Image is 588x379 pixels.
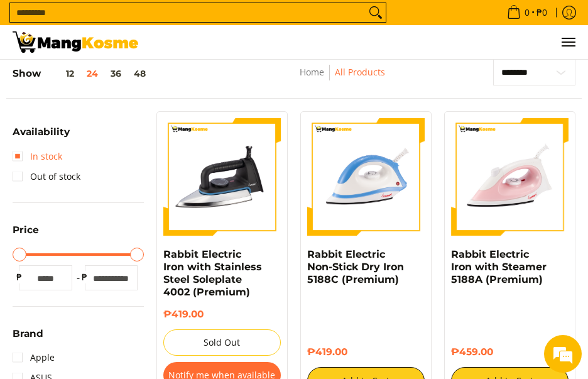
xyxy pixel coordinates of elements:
button: 36 [104,69,128,79]
h6: ₱459.00 [451,346,569,358]
img: https://mangkosme.com/products/rabbit-electric-non-stick-dry-iron-5188c-class-a [307,118,425,236]
h5: Show [13,67,152,79]
img: https://mangkosme.com/products/rabbit-eletric-iron-with-steamer-5188a-class-a [451,118,569,236]
a: Rabbit Electric Iron with Steamer 5188A (Premium) [451,248,547,285]
span: Price [13,225,39,234]
a: Apple [13,348,55,368]
span: 0 [523,8,531,17]
button: Search [366,3,386,22]
button: 24 [80,69,104,79]
img: All Products - Home Appliances Warehouse Sale l Mang Kosme [13,31,138,53]
button: Sold Out [163,329,281,356]
ul: Customer Navigation [151,25,575,59]
span: Brand [13,329,43,338]
a: Home [300,66,324,78]
a: All Products [335,66,385,78]
span: ₱ [79,271,91,283]
span: • [503,6,551,19]
img: https://mangkosme.com/products/rabbit-electric-iron-with-stainless-steel-soleplate-4002-class-a [163,118,281,236]
summary: Open [13,225,39,244]
a: Rabbit Electric Non-Stick Dry Iron 5188C (Premium) [307,248,404,285]
span: We're online! [73,111,173,238]
div: Minimize live chat window [206,6,236,36]
button: Menu [560,25,575,59]
span: ₱0 [535,8,549,17]
summary: Open [13,329,43,348]
nav: Breadcrumbs [249,65,436,93]
h6: ₱419.00 [307,346,425,358]
a: Rabbit Electric Iron with Stainless Steel Soleplate 4002 (Premium) [163,248,262,298]
h6: ₱419.00 [163,308,281,320]
div: Chat with us now [65,70,211,87]
span: Availability [13,127,70,136]
button: 12 [41,69,80,79]
summary: Open [13,127,70,146]
a: In stock [13,146,62,167]
textarea: Type your message and hit 'Enter' [6,249,239,293]
span: ₱ [13,271,25,283]
a: Out of stock [13,167,80,187]
button: 48 [128,69,152,79]
nav: Main Menu [151,25,575,59]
